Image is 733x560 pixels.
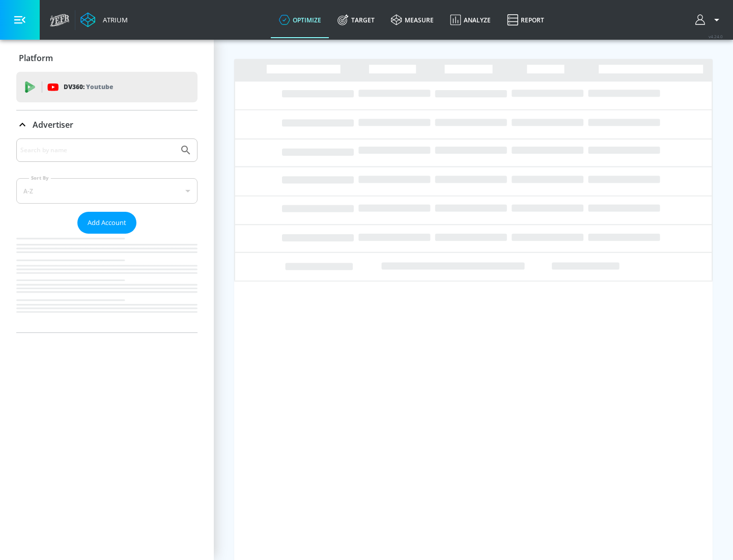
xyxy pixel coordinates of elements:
p: Advertiser [33,119,73,130]
p: Platform [19,52,53,64]
nav: list of Advertiser [16,234,198,332]
button: Add Account [77,212,136,234]
div: Platform [16,44,198,72]
a: optimize [271,2,329,38]
input: Search by name [20,144,175,157]
label: Sort By [29,175,51,181]
div: Advertiser [16,138,198,332]
div: DV360: Youtube [16,72,198,102]
a: Report [499,2,552,38]
span: v 4.24.0 [709,34,723,39]
span: Add Account [88,217,126,229]
p: Youtube [86,81,113,92]
div: Advertiser [16,110,198,139]
a: measure [383,2,442,38]
div: A-Z [16,178,198,204]
p: DV360: [64,81,113,93]
a: Analyze [442,2,499,38]
a: Target [329,2,383,38]
a: Atrium [80,12,128,27]
div: Atrium [99,15,128,24]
